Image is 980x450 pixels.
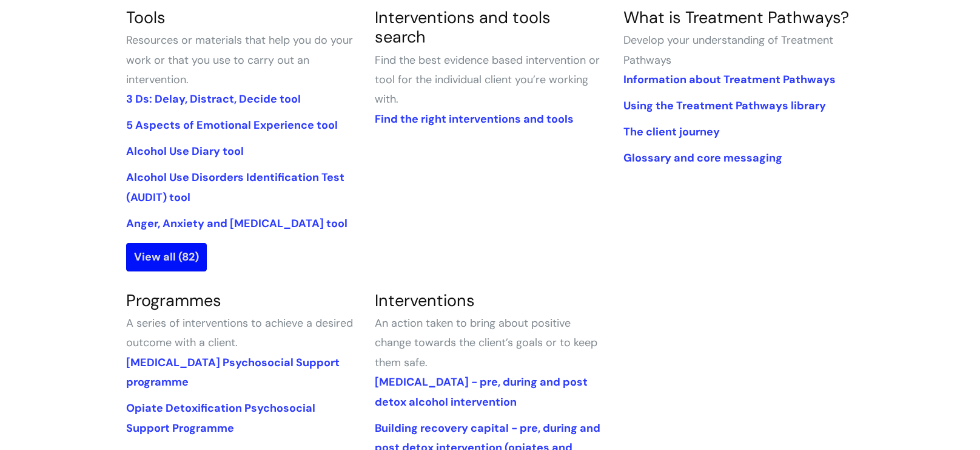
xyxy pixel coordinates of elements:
a: [MEDICAL_DATA] - pre, during and post detox alcohol intervention [375,375,588,409]
a: 3 Ds: Delay, Distract, Decide tool [126,92,301,106]
span: A series of interventions to achieve a desired outcome with a client. [126,316,353,350]
a: Information about Treatment Pathways [623,72,836,87]
span: Find the best evidence based intervention or tool for the individual client you’re working with. [375,53,600,107]
span: An action taken to bring about positive change towards the client’s goals or to keep them safe. [375,316,597,370]
a: Alcohol Use Diary tool [126,144,244,159]
a: 5 Aspects of Emotional Experience tool [126,118,338,132]
a: View all (82) [126,243,207,271]
a: Glossary and core messaging [623,151,782,165]
a: The client journey [623,124,720,139]
span: Develop your understanding of Treatment Pathways [623,33,833,67]
span: Resources or materials that help you do your work or that you use to carry out an intervention. [126,33,353,87]
a: Alcohol Use Disorders Identification Test (AUDIT) tool [126,170,344,204]
a: Opiate Detoxification Psychosocial Support Programme [126,401,315,435]
a: Interventions and tools search [375,7,551,47]
a: Interventions [375,290,475,311]
a: Tools [126,7,166,28]
a: Programmes [126,290,221,311]
a: Using the Treatment Pathways library [623,98,826,113]
a: Anger, Anxiety and [MEDICAL_DATA] tool [126,216,347,231]
a: [MEDICAL_DATA] Psychosocial Support programme [126,355,340,389]
a: What is Treatment Pathways? [623,7,849,28]
a: Find the right interventions and tools [375,112,574,126]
